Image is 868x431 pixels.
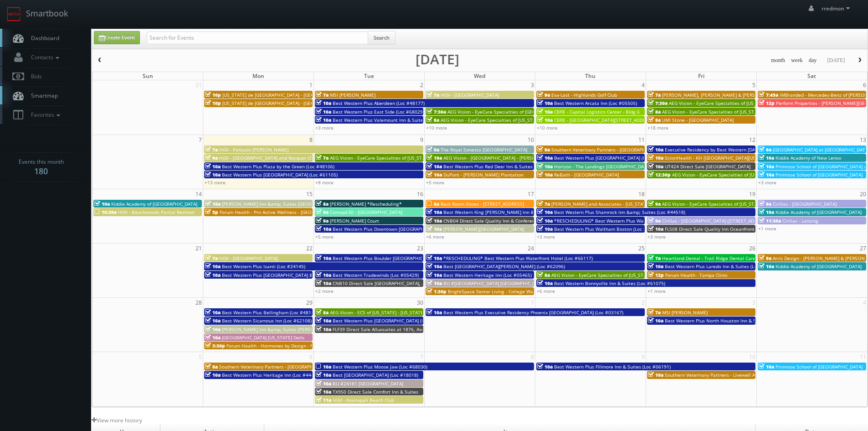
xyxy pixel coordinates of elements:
[554,117,700,123] span: CBRE - [GEOGRAPHIC_DATA][STREET_ADDRESS][GEOGRAPHIC_DATA]
[222,92,348,98] span: [US_STATE] de [GEOGRAPHIC_DATA] - [GEOGRAPHIC_DATA]
[758,225,776,232] a: +1 more
[426,201,439,207] span: 8a
[205,255,218,261] span: 7a
[316,226,331,232] span: 10a
[776,263,862,270] span: Kiddie Academy of [GEOGRAPHIC_DATA]
[443,218,556,224] span: CNB04 Direct Sale Quality Inn & Conference Center
[554,100,637,106] span: Best Western Arcata Inn (Loc #05505)
[416,189,424,199] span: 16
[205,272,221,278] span: 10a
[316,309,329,316] span: 8a
[637,189,646,199] span: 18
[862,80,867,90] span: 6
[662,92,837,98] span: [PERSON_NAME], [PERSON_NAME] & [PERSON_NAME], LLC - [GEOGRAPHIC_DATA]
[648,372,663,378] span: 10a
[26,53,62,61] span: Contacts
[648,255,661,261] span: 7a
[537,155,553,161] span: 10a
[443,263,565,270] span: Best [GEOGRAPHIC_DATA][PERSON_NAME] (Loc #62096)
[205,363,218,370] span: 8a
[648,272,664,278] span: 12p
[759,209,774,215] span: 10a
[426,272,442,278] span: 10a
[364,72,374,80] span: Tue
[665,163,750,170] span: UT424 Direct Sale [GEOGRAPHIC_DATA]
[759,92,778,98] span: 7:45a
[316,363,331,370] span: 10a
[222,171,338,178] span: Best Western Plus [GEOGRAPHIC_DATA] (Loc #61105)
[807,72,816,80] span: Sat
[665,372,847,378] span: Southern Veterinary Partners - Livewell Animal Urgent Care of [GEOGRAPHIC_DATA]
[647,125,668,131] a: +18 more
[447,109,642,115] span: AEG Vision - EyeCare Specialties of [GEOGRAPHIC_DATA][US_STATE] - [GEOGRAPHIC_DATA]
[648,109,661,115] span: 8a
[26,111,62,119] span: Favorites
[316,389,331,395] span: 10a
[419,135,424,145] span: 9
[782,218,818,224] span: Cirillas - Lansing
[554,171,619,178] span: ReBath - [GEOGRAPHIC_DATA]
[205,343,225,349] span: 3:30p
[219,155,317,161] span: HGV - [GEOGRAPHIC_DATA] and Racquet Club
[222,163,334,170] span: Best Western Plus Plaza by the Green (Loc #48106)
[205,372,221,378] span: 10a
[222,309,318,316] span: Best Western Plus Bellingham (Loc #48188)
[333,317,448,324] span: Best Western Plus [GEOGRAPHIC_DATA] (Loc #50153)
[333,372,418,378] span: Best [GEOGRAPHIC_DATA] (Loc #18018)
[308,352,313,362] span: 6
[551,201,694,207] span: [PERSON_NAME] and Associates - [US_STATE][GEOGRAPHIC_DATA]
[222,100,348,106] span: [US_STATE] de [GEOGRAPHIC_DATA] - [GEOGRAPHIC_DATA]
[316,272,331,278] span: 10a
[641,352,646,362] span: 9
[92,416,142,424] a: View more history
[219,146,288,153] span: HGV - Pallazzo [PERSON_NAME]
[648,92,661,98] span: 7a
[537,201,550,207] span: 7a
[824,55,848,66] button: [DATE]
[205,100,221,106] span: 10p
[222,326,334,332] span: [PERSON_NAME] Inn &amp; Suites [PERSON_NAME]
[662,255,755,261] span: Heartland Dental - Trail Ridge Dental Care
[416,244,424,253] span: 23
[426,163,442,170] span: 10a
[537,109,553,115] span: 10a
[426,171,442,178] span: 10a
[316,201,329,207] span: 8a
[662,109,816,115] span: AEG Vision - EyeCare Specialties of [US_STATE] - Carolina Family Vision
[205,179,226,186] a: +13 more
[333,363,427,370] span: Best Western Plus Moose Jaw (Loc #68030)
[426,226,442,232] span: 10a
[759,255,771,261] span: 9a
[647,234,666,240] a: +3 more
[195,244,203,253] span: 21
[222,272,357,278] span: Best Western Plus [GEOGRAPHIC_DATA] & Suites (Loc #61086)
[316,326,331,332] span: 10a
[537,209,553,215] span: 10a
[443,255,593,261] span: *RESCHEDULING* Best Western Plus Waterfront Hotel (Loc #66117)
[330,309,475,316] span: AEG Vision - ECS of [US_STATE] - [US_STATE] Valley Family Eye Care
[316,92,329,98] span: 7a
[205,326,221,332] span: 10a
[585,72,596,80] span: Thu
[665,146,791,153] span: Executive Residency by Best Western [DATE] (Loc #44764)
[759,163,774,170] span: 10a
[530,80,535,90] span: 3
[195,189,203,199] span: 14
[443,280,545,286] span: BU #[GEOGRAPHIC_DATA] [GEOGRAPHIC_DATA]
[648,309,661,316] span: 7a
[665,155,772,161] span: ScionHealth - KH [GEOGRAPHIC_DATA][US_STATE]
[537,100,553,106] span: 10a
[316,397,331,403] span: 11a
[748,244,756,253] span: 26
[198,352,203,362] span: 5
[205,146,218,153] span: 7a
[443,155,600,161] span: AEG Vision - [GEOGRAPHIC_DATA] - [PERSON_NAME][GEOGRAPHIC_DATA]
[665,317,796,324] span: Best Western Plus North Houston Inn & Suites (Loc #44475)
[205,201,221,207] span: 10a
[316,280,331,286] span: 10a
[205,163,221,170] span: 10a
[759,171,774,178] span: 10a
[527,135,535,145] span: 10
[316,372,331,378] span: 10a
[859,135,867,145] span: 13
